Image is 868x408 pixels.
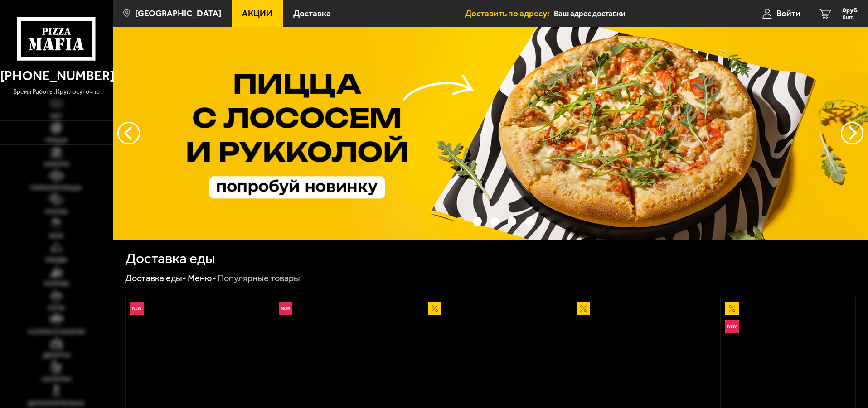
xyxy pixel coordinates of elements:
[188,273,216,283] a: Меню-
[49,233,63,239] span: WOK
[130,302,144,315] img: Новинка
[490,217,499,226] button: точки переключения
[45,257,67,263] span: Обеды
[125,251,215,266] h1: Доставка еды
[45,209,68,215] span: Роллы
[725,302,739,315] img: Акционный
[554,5,727,22] input: Ваш адрес доставки
[43,352,70,359] span: Десерты
[473,217,482,226] button: точки переключения
[279,302,292,315] img: Новинка
[44,281,69,287] span: Горячее
[48,305,65,311] span: Супы
[293,9,331,18] span: Доставка
[44,161,69,168] span: Наборы
[117,122,140,144] button: следующий
[428,302,441,315] img: Акционный
[577,302,590,315] img: Акционный
[242,9,272,18] span: Акции
[135,9,221,18] span: [GEOGRAPHIC_DATA]
[218,273,300,284] div: Популярные товары
[843,14,859,20] span: 0 шт.
[465,9,554,18] span: Доставить по адресу:
[508,217,516,226] button: точки переключения
[841,122,863,144] button: предыдущий
[50,113,62,120] span: Хит
[28,400,85,407] span: Дополнительно
[525,217,534,226] button: точки переключения
[125,273,186,283] a: Доставка еды-
[30,185,82,191] span: Римская пицца
[45,137,68,144] span: Пицца
[28,329,85,335] span: Салаты и закуски
[776,9,800,18] span: Войти
[42,376,71,383] span: Напитки
[456,217,464,226] button: точки переключения
[843,7,859,14] span: 0 руб.
[725,320,739,333] img: Новинка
